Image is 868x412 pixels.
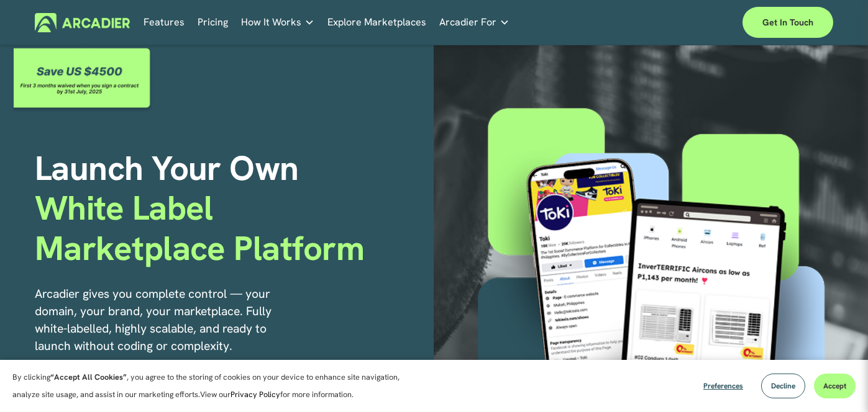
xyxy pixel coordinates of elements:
[231,389,280,400] a: Privacy Policy
[806,352,868,412] iframe: Chat Widget
[241,14,301,31] span: How It Works
[439,14,496,31] span: Arcadier For
[241,13,314,32] a: folder dropdown
[703,381,743,391] span: Preferences
[35,186,364,270] span: White Label Marketplace Platform
[144,13,185,32] a: Features
[742,7,833,38] a: Get in touch
[771,381,795,391] span: Decline
[35,13,130,32] img: Arcadier
[35,148,434,268] h1: Launch Your Own
[50,372,127,382] strong: “Accept All Cookies”
[35,285,301,355] p: Arcadier gives you complete control — your domain, your brand, your marketplace. Fully white-labe...
[198,13,228,32] a: Pricing
[694,374,752,398] button: Preferences
[327,13,426,32] a: Explore Marketplaces
[439,13,509,32] a: folder dropdown
[12,369,416,403] p: By clicking , you agree to the storing of cookies on your device to enhance site navigation, anal...
[761,374,805,398] button: Decline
